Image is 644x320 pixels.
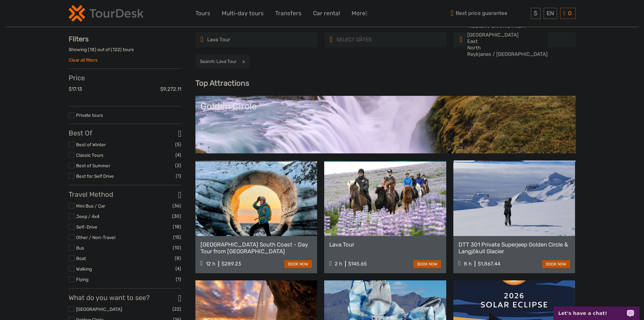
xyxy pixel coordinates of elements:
a: Self-Drive [76,224,97,230]
span: 8 h [464,261,472,267]
a: Multi-day tours [222,8,264,18]
iframe: LiveChat chat widget [549,299,644,320]
span: (18) [173,223,181,231]
span: (30) [172,212,181,220]
a: Best of Winter [76,142,106,147]
a: book now [284,260,312,268]
h3: What do you want to see? [69,294,181,302]
label: 18 [90,46,95,53]
a: Best for Self Drive [76,173,114,179]
span: (10) [173,244,181,252]
input: SEARCH [207,34,265,46]
a: Best of Summer [76,163,110,168]
b: Top Attractions [195,79,249,88]
h3: Travel Method [69,190,181,198]
a: Mini Bus / Car [76,203,105,209]
span: (4) [175,265,181,273]
a: More [352,8,367,18]
option: Reykjanes / [GEOGRAPHIC_DATA] [467,51,548,58]
a: DTT 301 Private Superjeep Golden Circle & Langjökull Glacier [458,241,570,255]
div: Golden Circle [200,101,571,112]
option: North [467,45,548,51]
span: 0 [567,10,573,17]
a: Flying [76,277,89,282]
a: Golden Circle [200,101,571,148]
span: 12 h [206,261,215,267]
a: Walking [76,266,92,272]
option: East [467,38,548,45]
label: 122 [113,46,120,53]
div: $1,867.44 [478,261,500,267]
a: [GEOGRAPHIC_DATA] South Coast - Day Tour from [GEOGRAPHIC_DATA] [200,241,312,255]
div: EN [544,8,557,19]
span: (22) [172,305,181,313]
a: Clear all filters [69,57,98,63]
span: (1) [176,172,181,180]
a: Car rental [313,8,340,18]
a: Jeep / 4x4 [76,214,99,219]
a: Transfers [275,8,302,18]
div: $145.65 [348,261,367,267]
a: Tours [195,8,210,18]
input: SELECT DATES [336,34,394,46]
a: Other / Non-Travel [76,235,115,240]
option: [GEOGRAPHIC_DATA] [467,32,548,38]
h3: Best Of [69,129,181,137]
span: (1) [176,275,181,283]
img: 120-15d4194f-c635-41b9-a512-a3cb382bfb57_logo_small.png [69,5,144,22]
a: Boat [76,256,86,261]
a: book now [542,260,570,268]
a: Classic Tours [76,152,103,158]
select: REGION / STARTS FROM [467,32,548,58]
span: (5) [175,141,181,148]
a: Bus [76,245,84,251]
strong: Filters [69,35,89,43]
div: $289.23 [221,261,241,267]
h3: Price [69,74,181,82]
span: (15) [173,233,181,241]
button: x [238,58,247,65]
a: [GEOGRAPHIC_DATA] [76,306,122,312]
span: (2) [175,162,181,169]
div: Showing ( ) out of ( ) tours [69,46,181,57]
span: 2 h [335,261,342,267]
a: book now [413,260,441,268]
label: $9,272.11 [160,86,181,93]
span: Best price guarantee [449,8,529,19]
span: (36) [172,202,181,210]
h2: Search: Lava Tour [200,59,237,64]
label: $17.13 [69,86,82,93]
span: $ [534,10,538,17]
span: (4) [175,151,181,159]
span: (8) [175,254,181,262]
a: Lava Tour [329,241,441,248]
a: Private tours [76,112,103,118]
